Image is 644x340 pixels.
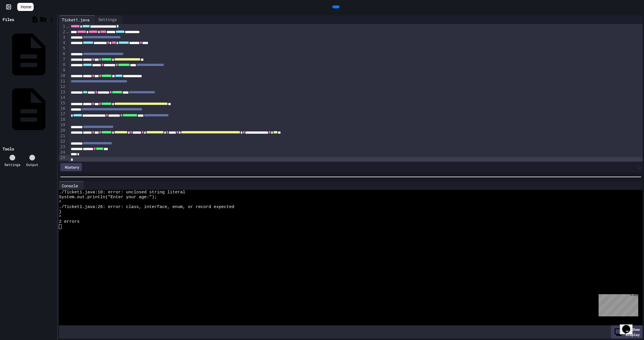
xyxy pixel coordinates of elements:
[59,40,66,46] div: 4
[59,62,66,67] div: 8
[59,209,62,214] span: }
[59,214,62,219] span: ^
[596,292,638,316] iframe: chat widget
[59,56,66,62] div: 7
[59,128,66,133] div: 20
[59,190,185,195] span: ./Ticket1.java:10: error: unclosed string literal
[60,163,82,171] div: History
[59,155,66,160] div: 25
[59,122,66,128] div: 19
[17,3,34,11] a: Home
[26,162,38,167] div: Output
[59,17,92,23] div: Ticket1.java
[59,205,234,209] span: ./Ticket1.java:26: error: class, interface, enum, or record expected
[620,317,638,334] iframe: chat widget
[59,200,62,205] span: ^
[59,195,157,200] span: System.out.println("Enter your age:”);
[59,78,66,84] div: 11
[611,325,643,339] div: Show display
[59,89,66,95] div: 13
[59,219,80,224] span: 2 errors
[66,29,69,34] span: Fold line
[59,73,66,78] div: 10
[59,29,66,35] div: 2
[66,24,69,29] span: Fold line
[21,4,31,10] span: Home
[3,146,14,152] div: Tools
[59,106,66,111] div: 16
[59,139,66,144] div: 22
[4,162,20,167] div: Settings
[59,67,66,73] div: 9
[59,133,66,139] div: 21
[59,15,95,24] div: Ticket1.java
[59,51,66,56] div: 6
[2,2,40,37] div: Chat with us now!Close
[95,15,123,24] div: Settings
[95,16,120,22] div: Settings
[59,46,66,51] div: 5
[59,183,81,189] div: Console
[59,100,66,106] div: 15
[59,95,66,100] div: 14
[59,150,66,155] div: 24
[59,24,66,29] div: 1
[3,16,14,22] div: Files
[59,84,66,89] div: 12
[59,144,66,150] div: 23
[59,35,66,40] div: 3
[59,181,84,190] div: Console
[59,117,66,122] div: 18
[59,111,66,117] div: 17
